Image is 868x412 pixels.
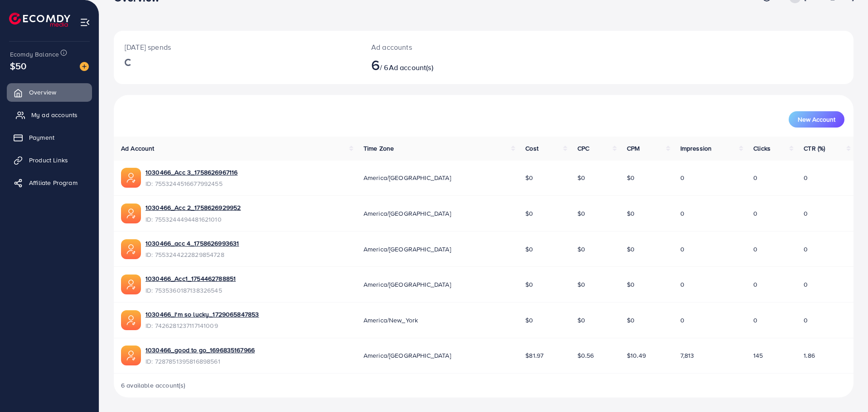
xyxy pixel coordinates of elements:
[389,62,433,72] span: Ad account(s)
[804,144,825,153] span: CTR (%)
[577,351,594,360] span: $0.56
[7,128,92,147] a: Payment
[364,316,418,325] span: America/New_York
[680,316,684,325] span: 0
[10,59,26,72] span: $50
[753,245,757,254] span: 0
[525,280,533,289] span: $0
[680,144,712,153] span: Impression
[798,116,835,123] span: New Account
[829,371,861,405] iframe: Chat
[10,50,59,59] span: Ecomdy Balance
[525,316,533,325] span: $0
[577,144,589,153] span: CPC
[145,310,259,319] a: 1030466_I'm so lucky_1729065847853
[753,173,757,182] span: 0
[804,280,808,289] span: 0
[7,106,92,124] a: My ad accounts
[525,209,533,218] span: $0
[145,179,238,188] span: ID: 7553244516677992455
[29,88,56,97] span: Overview
[364,209,451,218] span: America/[GEOGRAPHIC_DATA]
[364,173,451,182] span: America/[GEOGRAPHIC_DATA]
[29,178,78,187] span: Affiliate Program
[145,250,239,259] span: ID: 7553244222829854728
[31,110,78,119] span: My ad accounts
[371,42,534,52] p: Ad accounts
[121,346,141,365] img: ic-ads-acc.e4c84228.svg
[525,351,543,360] span: $81.97
[627,144,640,153] span: CPM
[680,209,684,218] span: 0
[525,144,538,153] span: Cost
[145,346,255,355] a: 1030466_good to go_1696835167966
[804,245,808,254] span: 0
[80,17,90,28] img: menu
[145,239,239,248] a: 1030466_acc 4_1758626993631
[627,209,635,218] span: $0
[753,351,763,360] span: 145
[125,42,349,52] p: [DATE] spends
[627,245,635,254] span: $0
[371,56,534,73] h2: / 6
[753,209,757,218] span: 0
[627,173,635,182] span: $0
[9,13,70,27] img: logo
[789,111,844,128] button: New Account
[627,351,646,360] span: $10.49
[627,280,635,289] span: $0
[525,245,533,254] span: $0
[577,280,585,289] span: $0
[680,173,684,182] span: 0
[7,151,92,169] a: Product Links
[753,144,771,153] span: Clicks
[145,321,259,330] span: ID: 7426281237117141009
[7,174,92,192] a: Affiliate Program
[145,286,236,295] span: ID: 7535360187138326545
[121,168,141,188] img: ic-ads-acc.e4c84228.svg
[804,351,815,360] span: 1.86
[525,173,533,182] span: $0
[145,274,236,283] a: 1030466_Acc1_1754462788851
[145,168,238,177] a: 1030466_Acc 3_1758626967116
[145,203,241,212] a: 1030466_Acc 2_1758626929952
[29,156,68,165] span: Product Links
[121,381,186,390] span: 6 available account(s)
[364,280,451,289] span: America/[GEOGRAPHIC_DATA]
[577,209,585,218] span: $0
[121,310,141,330] img: ic-ads-acc.e4c84228.svg
[121,275,141,294] img: ic-ads-acc.e4c84228.svg
[121,239,141,259] img: ic-ads-acc.e4c84228.svg
[7,83,92,101] a: Overview
[364,144,394,153] span: Time Zone
[29,133,54,142] span: Payment
[371,54,380,75] span: 6
[577,316,585,325] span: $0
[364,351,451,360] span: America/[GEOGRAPHIC_DATA]
[680,245,684,254] span: 0
[80,62,89,71] img: image
[577,245,585,254] span: $0
[753,316,757,325] span: 0
[577,173,585,182] span: $0
[121,144,155,153] span: Ad Account
[804,173,808,182] span: 0
[145,357,255,366] span: ID: 7287851395816898561
[364,245,451,254] span: America/[GEOGRAPHIC_DATA]
[804,209,808,218] span: 0
[680,351,694,360] span: 7,813
[753,280,757,289] span: 0
[121,204,141,223] img: ic-ads-acc.e4c84228.svg
[627,316,635,325] span: $0
[145,215,241,224] span: ID: 7553244494481621010
[680,280,684,289] span: 0
[804,316,808,325] span: 0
